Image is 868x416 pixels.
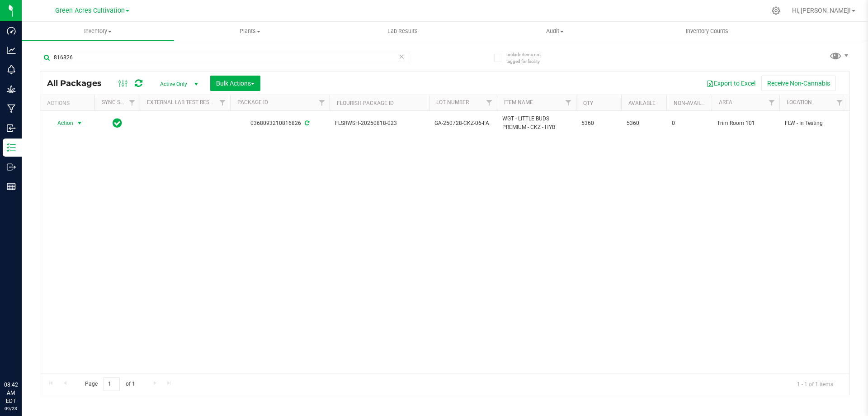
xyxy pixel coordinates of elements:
[7,124,16,133] inline-svg: Inbound
[22,27,174,35] span: Inventory
[216,80,255,87] span: Bulk Actions
[717,119,774,128] span: Trim Room 101
[561,95,576,110] a: Filter
[174,22,326,41] a: Plants
[674,100,714,106] a: Non-Available
[792,7,851,14] span: Hi, [PERSON_NAME]!
[49,117,74,129] span: Action
[506,51,552,65] span: Include items not tagged for facility
[125,95,140,110] a: Filter
[210,76,260,91] button: Bulk Actions
[479,22,631,41] a: Audit
[627,119,661,128] span: 5360
[147,99,218,105] a: External Lab Test Result
[104,377,120,391] input: 1
[479,27,631,35] span: Audit
[337,100,394,106] a: Flourish Package ID
[398,51,405,62] span: Clear
[701,76,761,91] button: Export to Excel
[502,115,571,132] span: WGT - LITTLE BUDS PREMIUM - CKZ - HYB
[102,99,137,105] a: Sync Status
[4,405,18,412] p: 09/23
[436,99,469,105] a: Lot Number
[77,377,142,391] span: Page of 1
[674,27,741,35] span: Inventory Counts
[790,377,840,391] span: 1 - 1 of 1 items
[237,99,268,105] a: Package ID
[628,100,656,106] a: Available
[9,344,36,371] iframe: Resource center
[7,26,16,35] inline-svg: Dashboard
[672,119,706,128] span: 0
[7,143,16,152] inline-svg: Inventory
[631,22,783,41] a: Inventory Counts
[7,85,16,94] inline-svg: Grow
[315,95,330,110] a: Filter
[4,381,18,405] p: 08:42 AM EDT
[175,27,326,35] span: Plants
[47,100,91,106] div: Actions
[375,27,430,35] span: Lab Results
[113,117,122,129] span: In Sync
[787,99,812,105] a: Location
[832,95,847,110] a: Filter
[764,95,779,110] a: Filter
[785,119,842,128] span: FLW - In Testing
[40,51,409,64] input: Search Package ID, Item Name, SKU, Lot or Part Number...
[7,65,16,74] inline-svg: Monitoring
[7,182,16,191] inline-svg: Reports
[434,119,491,128] span: GA-250728-CKZ-06-FA
[335,119,424,128] span: FLSRWSH-20250818-023
[55,7,125,14] span: Green Acres Cultivation
[761,76,836,91] button: Receive Non-Cannabis
[583,100,593,106] a: Qty
[27,342,38,353] iframe: Resource center unread badge
[7,163,16,172] inline-svg: Outbound
[770,6,782,15] div: Manage settings
[482,95,497,110] a: Filter
[47,78,111,88] span: All Packages
[7,104,16,113] inline-svg: Manufacturing
[229,119,331,128] div: 0368093210816826
[719,99,732,105] a: Area
[303,120,309,126] span: Sync from Compliance System
[326,22,479,41] a: Lab Results
[504,99,533,105] a: Item Name
[581,119,616,128] span: 5360
[7,46,16,55] inline-svg: Analytics
[22,22,174,41] a: Inventory
[74,117,85,129] span: select
[215,95,230,110] a: Filter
